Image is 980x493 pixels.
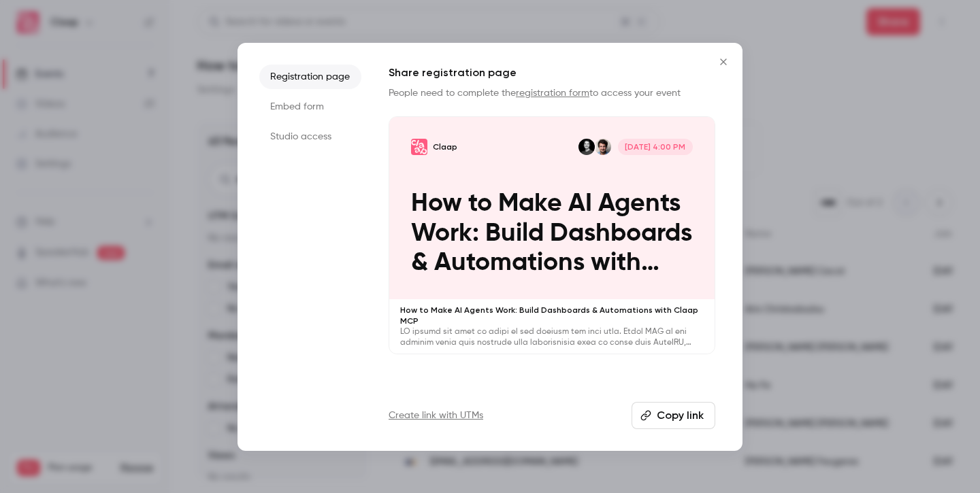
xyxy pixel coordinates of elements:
[259,65,361,89] li: Registration page
[400,305,704,326] p: How to Make AI Agents Work: Build Dashboards & Automations with Claap MCP
[618,139,693,155] span: [DATE] 4:00 PM
[389,409,483,422] a: Create link with UTMs
[411,139,427,155] img: How to Make AI Agents Work: Build Dashboards & Automations with Claap MCP
[595,139,611,155] img: Pierre Touzeau
[411,189,693,277] p: How to Make AI Agents Work: Build Dashboards & Automations with Claap MCP
[578,139,595,155] img: Robin Bonduelle
[710,48,737,75] button: Close
[516,88,589,98] a: registration form
[632,402,715,429] button: Copy link
[389,86,715,100] p: People need to complete the to access your event
[389,65,715,81] h1: Share registration page
[400,326,704,348] p: LO ipsumd sit amet co adipi el sed doeiusm tem inci utla. Etdol MAG al eni adminim venia quis nos...
[259,95,361,119] li: Embed form
[433,141,457,152] p: Claap
[389,116,715,355] a: How to Make AI Agents Work: Build Dashboards & Automations with Claap MCPClaapPierre TouzeauRobin...
[259,124,361,149] li: Studio access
